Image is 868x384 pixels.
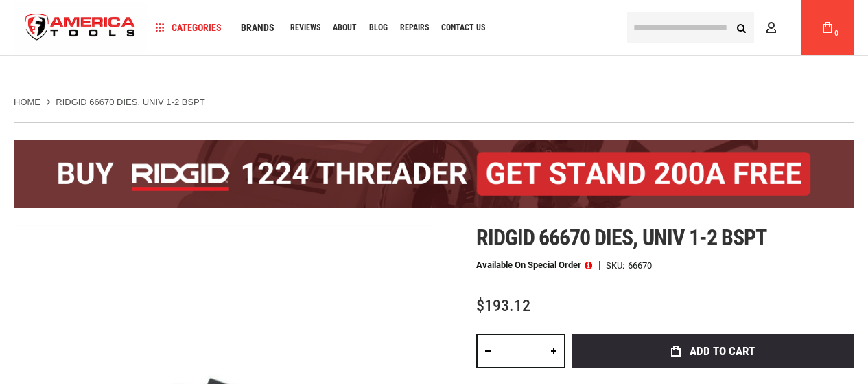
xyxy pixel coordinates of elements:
strong: RIDGID 66670 DIES, UNIV 1-2 BSPT [56,97,204,107]
a: store logo [14,2,147,54]
span: Repairs [400,23,429,32]
a: Home [14,96,40,109]
img: America Tools [14,2,147,54]
a: Brands [235,19,281,37]
span: Ridgid 66670 dies, univ 1-2 bspt [476,225,766,251]
a: About [327,19,363,37]
div: 66670 [628,261,652,270]
span: Brands [241,23,274,32]
span: 0 [834,30,838,37]
button: Search [728,14,754,41]
a: Reviews [284,19,327,37]
span: Categories [156,23,222,32]
strong: SKU [606,261,628,270]
span: Add to Cart [690,346,755,357]
button: Add to Cart [572,334,854,368]
span: $193.12 [476,296,530,315]
p: Available on Special Order [476,260,592,270]
a: Contact Us [435,19,491,37]
span: About [333,23,357,32]
span: Reviews [290,23,320,32]
a: Blog [363,19,394,37]
span: Blog [369,23,388,32]
img: BOGO: Buy the RIDGID® 1224 Threader (26092), get the 92467 200A Stand FREE! [14,140,854,208]
a: Categories [150,19,228,37]
span: Contact Us [441,23,485,32]
a: Repairs [394,19,435,37]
